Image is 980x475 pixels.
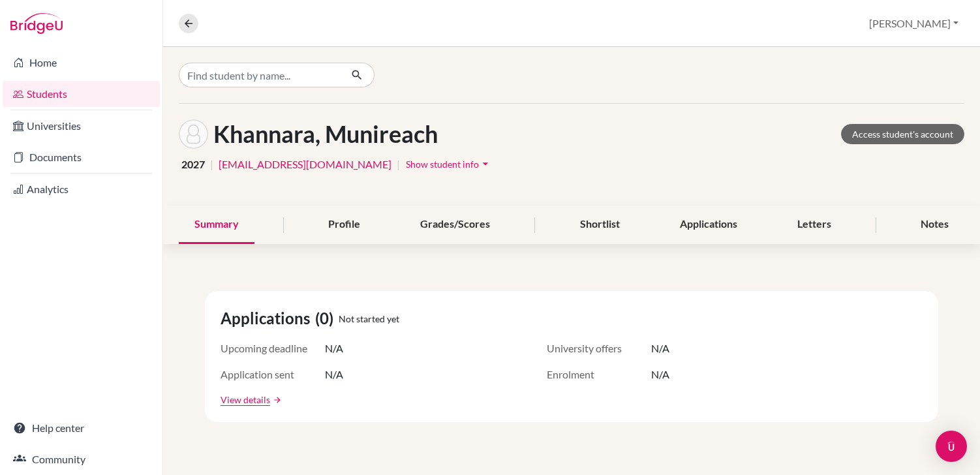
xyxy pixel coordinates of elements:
[179,119,208,149] img: Munireach Khannara's avatar
[210,157,213,172] span: |
[905,206,964,244] div: Notes
[3,113,160,139] a: Universities
[405,206,506,244] div: Grades/Scores
[221,367,325,382] span: Application sent
[863,11,964,36] button: [PERSON_NAME]
[564,206,635,244] div: Shortlist
[479,157,492,170] i: arrow_drop_down
[270,395,282,405] a: arrow_forward
[405,154,493,174] button: Show student infoarrow_drop_down
[179,206,254,244] div: Summary
[219,157,391,172] a: [EMAIL_ADDRESS][DOMAIN_NAME]
[3,50,160,76] a: Home
[406,159,479,170] span: Show student info
[651,341,669,356] span: N/A
[181,157,205,172] span: 2027
[547,341,651,356] span: University offers
[3,144,160,170] a: Documents
[339,312,399,326] span: Not started yet
[325,367,343,382] span: N/A
[3,415,160,441] a: Help center
[936,431,967,462] div: Open Intercom Messenger
[10,13,63,34] img: Bridge-U
[397,157,400,172] span: |
[213,120,438,148] h1: Khannara, Munireach
[221,393,270,406] a: View details
[325,341,343,356] span: N/A
[3,81,160,107] a: Students
[315,307,339,330] span: (0)
[313,206,376,244] div: Profile
[664,206,753,244] div: Applications
[782,206,847,244] div: Letters
[179,63,341,87] input: Find student by name...
[221,307,315,330] span: Applications
[841,124,964,144] a: Access student's account
[221,341,325,356] span: Upcoming deadline
[3,176,160,202] a: Analytics
[547,367,651,382] span: Enrolment
[651,367,669,382] span: N/A
[3,446,160,472] a: Community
